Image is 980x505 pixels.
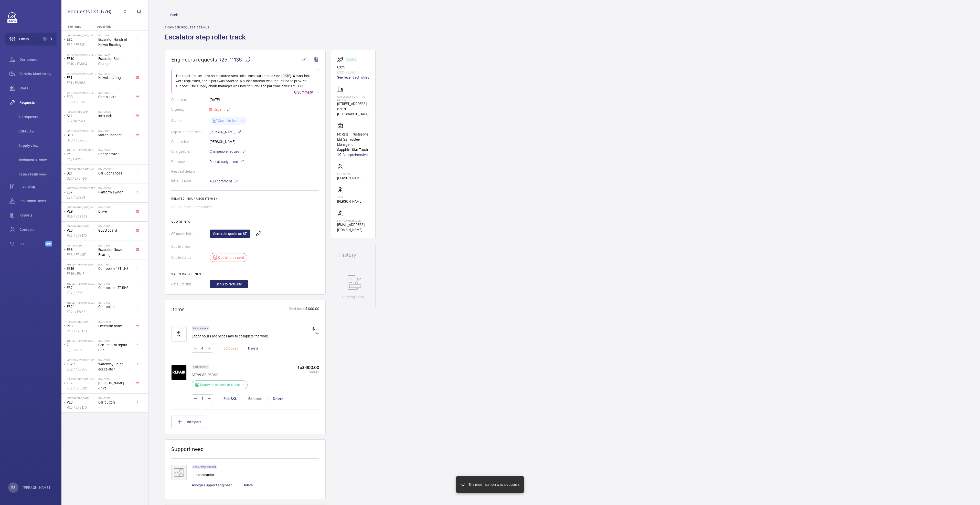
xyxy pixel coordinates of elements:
span: Waterway Point ecscalator [98,362,132,372]
div: Edit cost [218,346,243,351]
p: Repair team support [193,466,216,468]
span: Combplate [98,304,132,309]
h2: R23-12279 [98,53,132,56]
p: Waterway Point (FC Retail) [337,95,369,101]
p: ES27 / E6976 [67,367,96,372]
span: CSM view [18,129,56,134]
p: [STREET_ADDRESS] [337,101,369,106]
h2: R24-01609 [98,301,132,304]
p: 7 / L73972 [67,347,96,353]
p: ES16 [67,266,96,271]
span: GECB board [98,228,132,233]
p: ES6 / E5497 [67,252,96,257]
p: subcontractor [192,472,220,477]
span: Motor Encoder [98,132,132,138]
p: ES7 / E6961 [67,195,96,200]
span: Filters [19,36,29,42]
p: SL1 / L73490 [67,176,96,181]
p: [PERSON_NAME] [337,199,362,204]
p: Working [347,59,356,60]
p: Engineer [337,172,362,176]
span: [PERSON_NAME] drive [98,380,132,391]
p: Supply manager [337,219,369,222]
p: The Centrepoint ([GEOGRAPHIC_DATA]) [67,282,96,285]
p: PL3 [67,323,96,328]
p: PL3 [67,228,96,233]
p: Coming soon [342,294,364,300]
h2: R24-01950 [98,358,132,362]
p: Waterway Point (FC Retail) [67,187,96,190]
span: Engineers requests [171,56,217,63]
h2: R24-00080 [98,110,132,113]
p: RS [11,485,15,490]
span: Units [19,86,56,91]
span: Interlock [98,113,132,118]
p: [GEOGRAPHIC_DATA] [67,225,96,228]
h2: R23-12179 [98,34,132,37]
p: 1 x $ 600.00 [297,365,319,370]
p: [GEOGRAPHIC_DATA] (MCST) [67,206,96,209]
span: Dashboard [19,57,56,62]
span: Contacts [19,227,56,232]
p: ES1 [67,75,96,80]
span: Assign support engineer [192,483,232,487]
p: PL3 / L73170 [67,328,96,334]
h2: R24-01856 [98,320,132,323]
span: Combplate 17T RHS [98,285,132,290]
p: $ -- [312,326,319,332]
span: Back [170,12,178,17]
p: ES2 / E6801 [67,42,96,47]
h2: R23-12415 [98,72,132,75]
p: ES27 [67,362,96,367]
p: ES3 / E6957 [67,99,96,105]
h2: R23-12453 [98,91,132,94]
span: Supply view [18,143,56,148]
p: L32307/SL1 [67,118,96,123]
span: Combplate 18T LHS [98,266,132,271]
h2: R24-01903 [98,339,132,342]
p: PL3 / L73170 [67,405,96,410]
div: Edit SKU [218,396,243,401]
p: [GEOGRAPHIC_DATA] [67,397,96,400]
span: Requests list [68,8,99,15]
div: Delete [243,346,263,351]
span: Platform switch [98,190,132,195]
p: [GEOGRAPHIC_DATA] (MCST) [67,168,96,171]
p: [PERSON_NAME] [23,485,50,490]
p: The modification was a success [468,482,519,487]
span: Car door shoes [98,171,132,176]
p: 828761 [GEOGRAPHIC_DATA] [337,106,369,117]
p: Waterway Point (FC Retail) [67,91,96,94]
p: The repair request for an escalator step roller track was created on [DATE]. 4 man-hours were req... [176,73,315,89]
p: ES10 / E6964 [67,61,96,66]
span: R25-11135 [218,56,250,63]
p: Waterway Point (Sub MC) [67,72,96,75]
p: Part already taken [210,159,244,165]
p: ES1 / E6953 [67,80,96,85]
p: The Centrepoint ([GEOGRAPHIC_DATA]) [67,339,96,342]
p: SL8 [67,132,96,138]
p: Repair title [97,25,131,28]
p: ES25 [337,65,369,70]
a: See recent activities [337,75,369,80]
p: SERVICES REPAIR [192,372,251,377]
p: Waterway Point (FC Retail) [67,129,96,132]
p: Waterway Point (FC Retail) [67,53,96,56]
h1: Support need [171,446,204,452]
p: SL8 / L87705 [67,138,96,143]
p: 12 / L43938 [67,157,96,162]
h1: History [339,252,367,257]
span: Beta [45,241,52,246]
button: Add part [171,416,206,428]
p: ES7 / E728 [67,290,96,295]
p: $ 600.00 [297,370,319,373]
h2: R24-01606 [98,244,132,247]
p: SL1 [67,171,96,176]
div: Edit cost [243,396,268,401]
span: Newel bearing [98,75,132,80]
h2: R24-01607 [98,263,132,266]
span: Escalator Steps Change [98,56,132,66]
p: [EMAIL_ADDRESS][DOMAIN_NAME] [337,222,369,232]
span: Eccentric roller [98,323,132,328]
p: ES25 / E6974 [337,70,369,75]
